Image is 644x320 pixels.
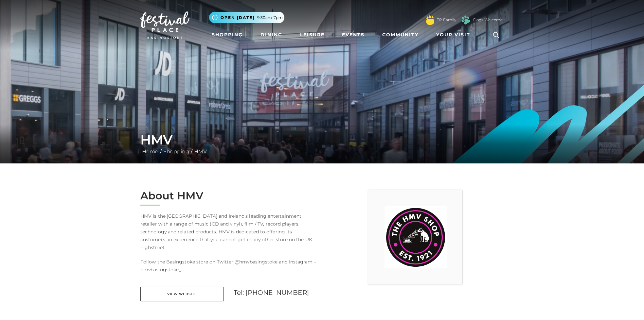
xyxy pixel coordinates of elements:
a: Events [339,29,367,41]
a: Leisure [297,29,327,41]
img: Festival Place Logo [140,11,189,39]
a: HMV [192,148,208,155]
div: / / [135,132,509,156]
a: Dining [258,29,285,41]
a: Community [380,29,421,41]
a: View Website [140,287,224,301]
h1: HMV [140,132,504,148]
p: Follow the Basingstoke store on Twitter @hmvbasingstoke and Instagram - hmvbasingstoke_ [140,258,317,274]
a: Dogs Welcome! [473,17,504,23]
a: Shopping [209,29,245,41]
span: Your Visit [436,31,470,38]
a: Home [140,148,160,155]
span: 9.30am-7pm [257,15,283,21]
a: Your Visit [434,29,476,41]
a: Tel: [PHONE_NUMBER] [234,289,309,296]
a: FP Family [437,17,456,23]
span: Open [DATE] [221,15,255,21]
h2: About HMV [140,190,317,202]
p: HMV is the [GEOGRAPHIC_DATA] and Ireland's leading entertainment retailer with a range of music (... [140,212,317,251]
a: Shopping [162,148,191,155]
button: Open [DATE] 9.30am-7pm [209,12,284,23]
